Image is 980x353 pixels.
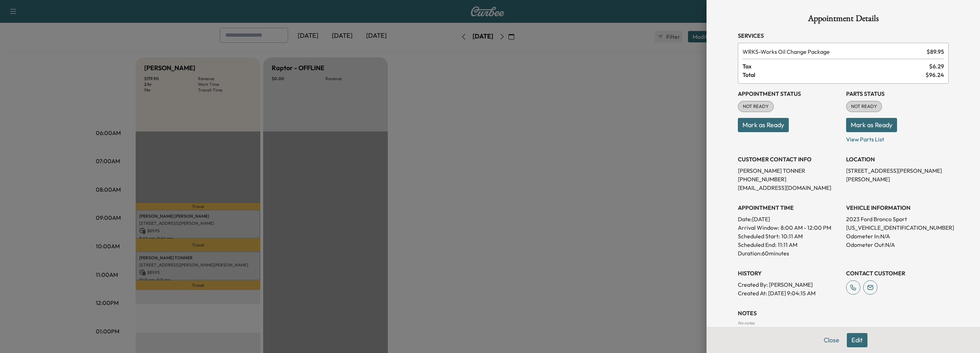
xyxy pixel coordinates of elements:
[846,232,949,240] p: Odometer In: N/A
[738,89,840,98] h3: Appointment Status
[846,155,949,163] h3: LOCATION
[738,31,949,40] h3: Services
[738,118,789,132] button: Mark as Ready
[739,103,773,110] span: NOT READY
[846,132,949,144] p: View Parts List
[738,249,840,258] p: Duration: 60 minutes
[926,71,944,79] span: $ 96.24
[846,166,949,183] p: [STREET_ADDRESS][PERSON_NAME][PERSON_NAME]
[738,223,840,232] p: Arrival Window:
[846,223,949,232] p: [US_VEHICLE_IDENTIFICATION_NUMBER]
[738,183,840,192] p: [EMAIL_ADDRESS][DOMAIN_NAME]
[846,89,949,98] h3: Parts Status
[738,232,780,240] p: Scheduled Start:
[738,320,949,326] div: No notes
[738,269,840,277] h3: History
[742,47,924,56] span: Works Oil Change Package
[846,215,949,223] p: 2023 Ford Bronco Sport
[846,203,949,212] h3: VEHICLE INFORMATION
[847,103,881,110] span: NOT READY
[846,118,897,132] button: Mark as Ready
[738,166,840,175] p: [PERSON_NAME] TONNER
[927,47,944,56] span: $ 89.95
[738,289,840,297] p: Created At : [DATE] 9:04:15 AM
[742,62,929,71] span: Tax
[819,333,844,347] button: Close
[781,232,803,240] p: 10:11 AM
[847,333,867,347] button: Edit
[738,155,840,163] h3: CUSTOMER CONTACT INFO
[846,269,949,277] h3: CONTACT CUSTOMER
[846,240,949,249] p: Odometer Out: N/A
[738,240,776,249] p: Scheduled End:
[738,203,840,212] h3: APPOINTMENT TIME
[738,215,840,223] p: Date: [DATE]
[738,280,840,289] p: Created By : [PERSON_NAME]
[781,223,831,232] span: 8:00 AM - 12:00 PM
[742,71,926,79] span: Total
[929,62,944,71] span: $ 6.29
[778,240,797,249] p: 11:11 AM
[738,309,949,317] h3: NOTES
[738,175,840,183] p: [PHONE_NUMBER]
[738,14,949,26] h1: Appointment Details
